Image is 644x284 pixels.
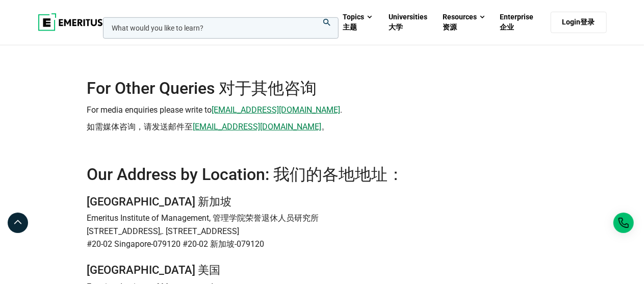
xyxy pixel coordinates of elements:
span: 对于其他咨询 [219,79,317,98]
h3: [GEOGRAPHIC_DATA] [87,195,557,210]
span: [STREET_ADDRESS] [166,226,239,236]
a: [EMAIL_ADDRESS][DOMAIN_NAME] [193,120,321,134]
a: [EMAIL_ADDRESS][DOMAIN_NAME] [212,104,340,117]
span: 企业 [500,23,514,31]
p: [STREET_ADDRESS],. [87,225,557,238]
span: 新加坡 [198,195,231,208]
span: 资源 [443,23,457,31]
input: woocommerce-product-search-field-0 [103,17,339,39]
h2: Our Address by Location: [87,164,557,185]
span: 如需媒体咨询，请发送邮件至 。 [87,122,329,132]
span: 登录 [581,18,595,26]
span: 美国 [198,264,220,276]
p: Emeritus Institute of Management, [87,212,557,225]
p: #20-02 Singapore-079120 [87,238,557,251]
p: For media enquiries please write to . [87,104,557,134]
h2: For Other Queries [87,78,557,98]
span: 我们的各地地址： [273,165,404,184]
span: 管理学院荣誉退休人员研究所 [213,213,319,223]
span: #20-02 新加坡-079120 [183,239,264,249]
span: 主题 [343,23,357,31]
a: Login 登录 [551,12,607,33]
h3: [GEOGRAPHIC_DATA] [87,263,557,278]
span: 大学 [389,23,403,31]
